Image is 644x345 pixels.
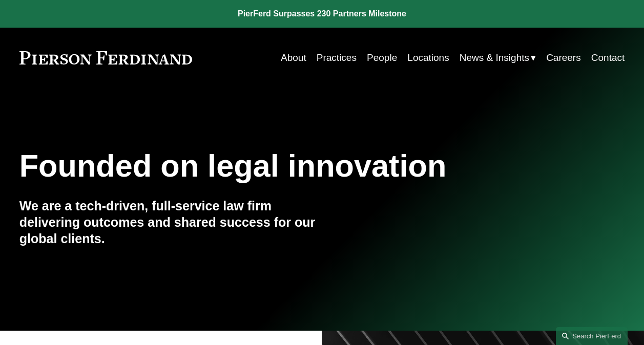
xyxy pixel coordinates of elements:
a: Search this site [556,327,628,345]
a: Locations [407,48,449,68]
span: News & Insights [460,49,529,67]
a: Careers [546,48,581,68]
h1: Founded on legal innovation [19,148,524,184]
h4: We are a tech-driven, full-service law firm delivering outcomes and shared success for our global... [19,198,322,247]
a: Contact [591,48,625,68]
a: About [281,48,306,68]
a: folder dropdown [460,48,536,68]
a: People [367,48,397,68]
a: Practices [317,48,357,68]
